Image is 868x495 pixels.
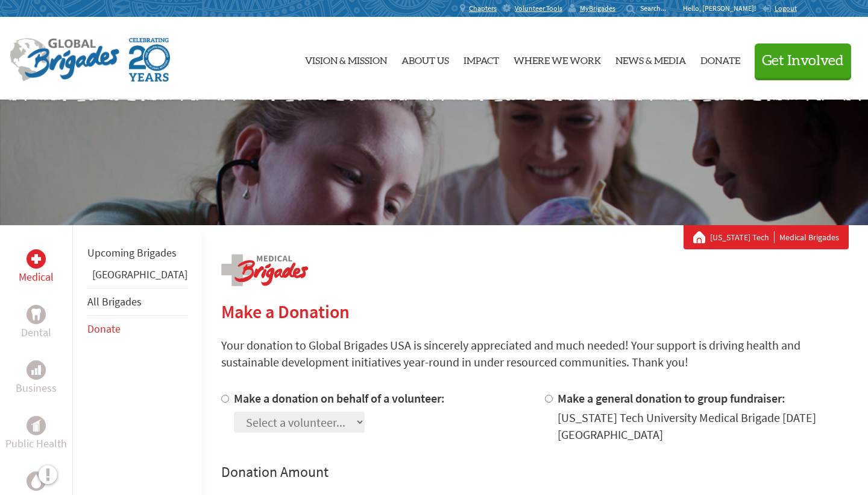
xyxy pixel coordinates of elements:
a: BusinessBusiness [16,360,57,397]
p: Business [16,380,57,397]
div: Public Health [27,416,46,435]
span: Volunteer Tools [515,4,562,13]
img: logo-medical.png [221,254,308,286]
li: Upcoming Brigades [87,240,187,266]
label: Make a general donation to group fundraiser: [558,391,785,406]
img: Dental [31,308,41,320]
input: Search... [640,4,675,13]
img: Medical [31,254,41,264]
a: Logout [762,4,797,13]
li: Ghana [87,266,187,288]
p: Medical [19,269,54,286]
button: Get Involved [755,43,851,78]
a: [GEOGRAPHIC_DATA] [92,267,187,281]
img: Global Brigades Logo [10,38,119,81]
a: News & Media [615,27,686,90]
h4: Donation Amount [221,462,849,482]
a: Donate [700,27,740,90]
a: About Us [401,27,449,90]
a: Impact [464,27,499,90]
a: All Brigades [87,295,142,308]
div: [US_STATE] Tech University Medical Brigade [DATE] [GEOGRAPHIC_DATA] [558,409,849,443]
a: MedicalMedical [19,249,54,286]
label: Make a donation on behalf of a volunteer: [234,391,445,406]
p: Hello, [PERSON_NAME]! [683,4,762,13]
span: Logout [775,4,797,13]
img: Water [31,474,41,488]
h2: Make a Donation [221,301,849,322]
p: Public Health [5,435,67,452]
span: MyBrigades [580,4,615,13]
a: [US_STATE] Tech [710,231,775,243]
div: Medical Brigades [693,231,839,243]
p: Your donation to Global Brigades USA is sincerely appreciated and much needed! Your support is dr... [221,337,849,371]
div: Water [27,471,46,491]
a: Donate [87,322,121,336]
img: Global Brigades Celebrating 20 Years [129,38,170,81]
div: Dental [27,305,46,324]
div: Business [27,360,46,380]
span: Chapters [469,4,497,13]
span: Get Involved [762,54,844,68]
li: Donate [87,316,187,342]
img: Public Health [31,420,41,432]
a: Public HealthPublic Health [5,416,67,452]
a: Vision & Mission [305,27,387,90]
img: Business [31,365,41,375]
a: Upcoming Brigades [87,246,177,260]
div: Medical [27,249,46,269]
a: Where We Work [514,27,601,90]
p: Dental [21,324,51,341]
a: DentalDental [21,305,51,341]
li: All Brigades [87,288,187,316]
